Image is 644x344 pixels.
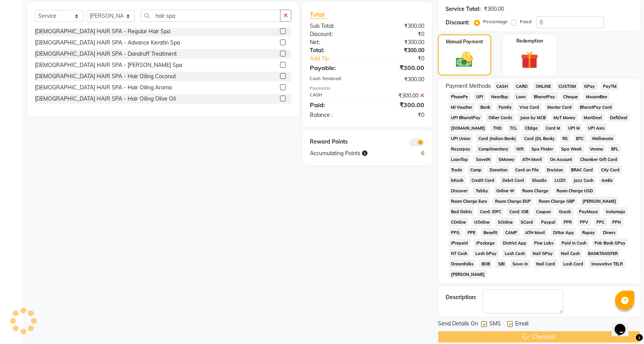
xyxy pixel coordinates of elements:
[600,228,618,237] span: Diners
[449,217,469,226] span: COnline
[304,138,367,146] div: Reward Points
[520,18,531,25] label: Fixed
[569,165,596,174] span: BRAC Card
[531,92,558,101] span: BharatPay
[449,270,487,279] span: [PERSON_NAME]
[304,63,367,72] div: Payable:
[367,92,430,100] div: ₹300.00
[473,186,490,195] span: Tabby
[310,85,424,92] div: Payments
[608,113,630,122] span: DefiDeal
[552,176,568,185] span: LUZO
[556,82,579,91] span: CUSTOM
[594,217,607,226] span: PPC
[367,100,430,110] div: ₹300.00
[140,10,280,22] input: Search or Scan
[449,249,470,258] span: NT Cash
[560,134,571,143] span: RS
[510,259,531,268] span: Save-In
[592,238,628,247] span: Pnb Bank GPay
[398,149,430,157] div: 6
[582,82,598,91] span: GPay
[446,82,491,90] span: Payment Methods
[545,103,574,111] span: Master Card
[378,55,430,63] div: ₹0
[577,103,615,111] span: BharatPay Card
[502,249,527,258] span: Lash Cash
[304,100,367,110] div: Paid:
[551,228,577,237] span: Dittor App
[478,103,493,111] span: Bank
[35,27,170,36] div: [DEMOGRAPHIC_DATA] HAIR SPA - Regular Hair Spa
[507,123,519,132] span: TCL
[608,144,621,153] span: BFL
[495,259,507,268] span: SBI
[577,217,591,226] span: PPV
[35,72,176,80] div: [DEMOGRAPHIC_DATA] HAIR SPA - Hair Oiling Coconut
[561,217,574,226] span: PPR
[492,197,533,205] span: Room Charge EGP
[514,144,526,153] span: Nift
[580,197,619,205] span: [PERSON_NAME]
[476,144,511,153] span: Complimentary
[581,113,605,122] span: MariDeal
[471,217,492,226] span: UOnline
[438,320,478,329] span: Send Details On
[468,165,484,174] span: Comp
[449,176,466,185] span: bKash
[449,197,490,205] span: Room Charge Euro
[534,259,558,268] span: Nail Card
[449,92,471,101] span: PhonePe
[500,176,526,185] span: Debit Card
[304,75,367,84] div: Cash Tendered:
[599,176,615,185] span: AmEx
[304,149,398,157] div: Accumulating Points
[530,176,549,185] span: Shoutlo
[304,55,378,63] a: Add Tip
[446,293,477,301] div: Description:
[449,113,483,122] span: UPI BharatPay
[367,46,430,55] div: ₹300.00
[518,217,536,226] span: SCard
[479,259,492,268] span: BOB
[561,92,581,101] span: Cheque
[571,176,596,185] span: Jazz Cash
[449,207,475,216] span: Bad Debts
[494,186,517,195] span: Online W
[35,50,177,58] div: [DEMOGRAPHIC_DATA] HAIR SPA - Dandruff Treatment
[304,30,367,38] div: Discount:
[367,111,430,119] div: ₹0
[465,228,478,237] span: PPE
[451,50,478,69] img: _cash.svg
[517,103,542,111] span: Visa Card
[446,19,470,27] div: Discount:
[35,39,180,47] div: [DEMOGRAPHIC_DATA] HAIR SPA - Advance Keratin Spa
[518,113,548,122] span: Juice by MCB
[507,207,531,216] span: Card: IOB
[529,144,556,153] span: Spa Finder
[446,38,483,45] label: Manual Payment
[473,238,497,247] span: iPackage
[449,228,462,237] span: PPG
[574,134,586,143] span: BTC
[449,186,470,195] span: Discover
[603,207,627,216] span: Instamojo
[446,5,481,13] div: Service Total:
[367,63,430,72] div: ₹300.00
[481,228,500,237] span: Benefit
[304,111,367,119] div: Balance :
[557,207,574,216] span: Gcash
[523,123,540,132] span: CEdge
[521,134,557,143] span: Card (DL Bank)
[496,155,517,164] span: GMoney
[473,155,493,164] span: SaveIN
[515,49,544,71] img: _gift.svg
[483,18,508,25] label: Percentage
[449,123,488,132] span: [DOMAIN_NAME]
[490,123,504,132] span: THD
[367,75,430,84] div: ₹300.00
[589,134,616,143] span: Wellnessta
[489,92,511,101] span: NearBuy
[579,228,597,237] span: Rupay
[545,165,565,174] span: Envision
